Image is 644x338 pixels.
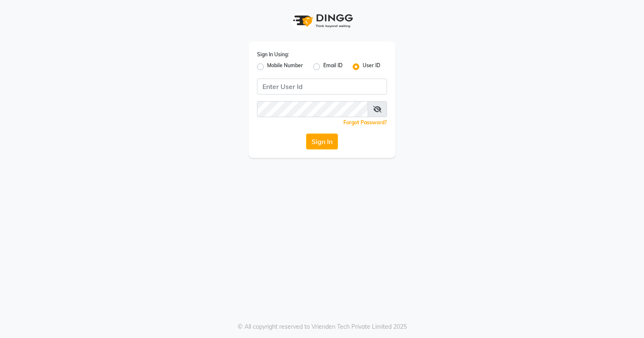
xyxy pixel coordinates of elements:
[306,134,338,149] button: Sign In
[257,79,387,94] input: Username
[363,62,380,72] label: User ID
[288,8,356,33] img: logo1.svg
[267,62,303,72] label: Mobile Number
[343,119,387,126] a: Forgot Password?
[257,51,289,58] label: Sign In Using:
[323,62,343,72] label: Email ID
[257,101,368,117] input: Username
